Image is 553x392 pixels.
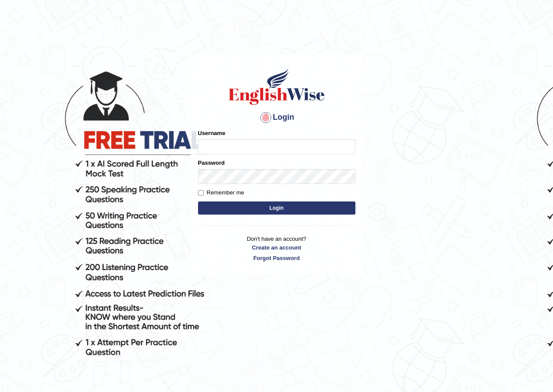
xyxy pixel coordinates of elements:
[198,190,204,196] input: Remember me
[198,254,355,262] a: Forgot Password
[198,188,244,197] label: Remember me
[198,201,355,215] button: Login
[198,111,355,125] h4: Login
[198,235,355,262] p: Don't have an account?
[198,243,355,252] a: Create an account
[198,159,225,167] label: Password
[227,67,327,106] img: Logo of English Wise sign in for intelligent practice with AI
[198,129,226,137] label: Username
